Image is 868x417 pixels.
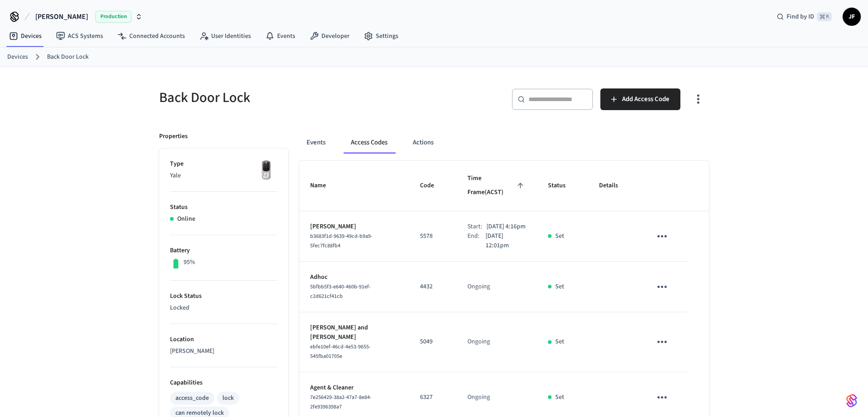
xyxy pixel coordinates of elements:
[310,343,371,360] span: ebfe10ef-46cd-4e53-9655-545fba01705e
[7,52,28,62] a: Devices
[548,179,577,193] span: Status
[310,179,338,193] span: Name
[769,9,839,25] div: Find by ID⌘ K
[159,132,188,141] p: Properties
[555,337,564,347] p: Set
[299,132,709,153] div: ant example
[175,394,209,403] div: access_code
[486,222,526,232] p: [DATE] 4:16pm
[787,12,814,21] span: Find by ID
[467,222,486,232] div: Start:
[159,88,429,107] h5: Back Door Lock
[843,8,861,26] button: JF
[310,273,398,282] p: Adhoc
[310,323,398,342] p: [PERSON_NAME] and [PERSON_NAME]
[600,88,680,110] button: Add Access Code
[310,383,398,393] p: Agent & Cleaner
[467,171,526,200] span: Time Frame(ACST)
[486,232,526,250] p: [DATE] 12:01pm
[2,28,49,44] a: Devices
[170,292,278,301] p: Lock Status
[49,28,110,44] a: ACS Systems
[170,335,278,344] p: Location
[555,232,564,241] p: Set
[302,28,357,44] a: Developer
[420,337,446,347] p: 5049
[622,93,670,105] span: Add Access Code
[299,132,333,153] button: Events
[420,179,446,193] span: Code
[170,347,278,356] p: [PERSON_NAME]
[170,378,278,388] p: Capabilities
[177,214,195,224] p: Online
[95,11,132,23] span: Production
[817,12,832,21] span: ⌘ K
[420,393,446,402] p: 6327
[555,393,564,402] p: Set
[420,282,446,292] p: 4432
[170,303,278,313] p: Locked
[47,52,89,62] a: Back Door Lock
[599,179,630,193] span: Details
[170,203,278,212] p: Status
[222,394,234,403] div: lock
[110,28,192,44] a: Connected Accounts
[192,28,258,44] a: User Identities
[406,132,441,153] button: Actions
[310,222,398,232] p: [PERSON_NAME]
[258,28,302,44] a: Events
[255,159,278,182] img: Yale Assure Touchscreen Wifi Smart Lock, Satin Nickel, Front
[846,394,857,408] img: SeamLogoGradient.69752ec5.svg
[344,132,395,153] button: Access Codes
[457,312,537,372] td: Ongoing
[467,232,486,250] div: End:
[170,246,278,255] p: Battery
[310,283,371,300] span: 5bfbb5f3-e640-460b-91ef-c2d621cf41cb
[457,262,537,312] td: Ongoing
[357,28,406,44] a: Settings
[420,232,446,241] p: 5578
[555,282,564,292] p: Set
[184,258,195,267] p: 95%
[310,232,373,250] span: b3683f1d-9639-49cd-b9a9-5fec7fc88fb4
[844,9,860,25] span: JF
[35,11,88,22] span: [PERSON_NAME]
[170,171,278,181] p: Yale
[310,394,372,411] span: 7e256429-38a2-47a7-8e84-2fe9396398a7
[170,159,278,169] p: Type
